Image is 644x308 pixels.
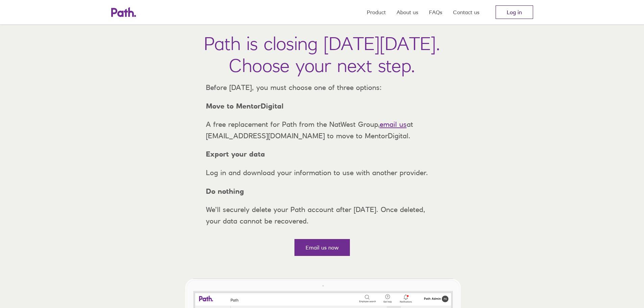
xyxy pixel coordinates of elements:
[380,120,407,128] a: email us
[294,239,350,256] a: Email us now
[200,204,444,227] p: We’ll securely delete your Path account after [DATE]. Once deleted, your data cannot be recovered.
[206,102,284,110] strong: Move to MentorDigital
[496,5,533,19] a: Log in
[200,119,444,141] p: A free replacement for Path from the NatWest Group, at [EMAIL_ADDRESS][DOMAIN_NAME] to move to Me...
[200,82,444,93] p: Before [DATE], you must choose one of three options:
[200,167,444,179] p: Log in and download your information to use with another provider.
[204,32,440,76] h1: Path is closing [DATE][DATE]. Choose your next step.
[206,150,265,158] strong: Export your data
[206,187,244,195] strong: Do nothing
